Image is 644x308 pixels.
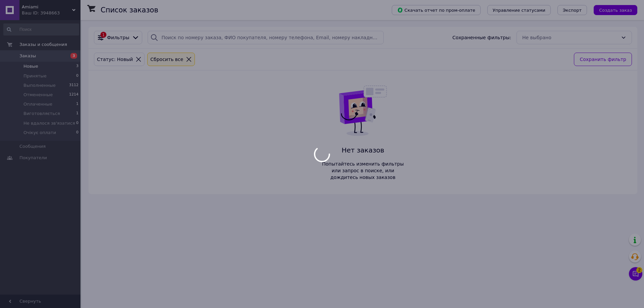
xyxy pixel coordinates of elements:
span: Не вдалося зв'язатися [23,120,75,126]
span: 3 [76,63,78,69]
a: Создать заказ [587,7,637,12]
button: Скачать отчет по пром-оплате [392,5,481,15]
span: 1 [76,101,78,107]
input: Поиск [3,23,79,36]
h1: Список заказов [101,6,158,14]
button: Экспорт [557,5,587,15]
button: Создать заказ [594,5,637,15]
span: Экспорт [563,8,582,13]
span: Очікує оплати [23,130,56,136]
div: Сбросить все [149,56,184,63]
span: 0 [76,130,78,136]
span: Принятые [23,73,47,79]
span: Попытайтесь изменить фильтры или запрос в поиске, или дождитесь новых заказов [319,161,407,181]
div: Ваш ID: 3948663 [22,10,80,16]
span: Сохраненные фильтры: [452,34,511,41]
span: Покупатели [19,155,47,161]
span: Сохранить фильтр [580,56,626,63]
div: Статус: Новый [96,56,134,63]
span: Новые [23,63,38,69]
span: 2 [636,266,642,272]
span: 0 [76,73,78,79]
span: Заказы и сообщения [19,42,67,48]
div: Не выбрано [522,34,618,41]
span: Сообщения [19,143,46,149]
button: Чат с покупателем2 [629,267,642,281]
span: 3 [70,53,77,59]
span: Отмененные [23,92,53,98]
span: Виготовляється [23,111,60,117]
span: Выполненные [23,82,56,88]
span: 1214 [69,92,78,98]
button: Управление статусами [487,5,551,15]
span: Заказы [19,53,36,59]
span: Фильтры [107,34,129,41]
span: 0 [76,120,78,126]
span: Создать заказ [599,8,632,13]
input: Поиск по номеру заказа, ФИО покупателя, номеру телефона, Email, номеру накладной [148,31,384,44]
span: 1 [76,111,78,117]
span: Amiami [22,4,72,10]
span: Оплаченные [23,101,52,107]
span: Скачать отчет по пром-оплате [397,7,475,13]
span: Нет заказов [319,145,407,155]
button: Сохранить фильтр [574,53,632,66]
span: 3112 [69,82,78,88]
span: Управление статусами [493,8,545,13]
